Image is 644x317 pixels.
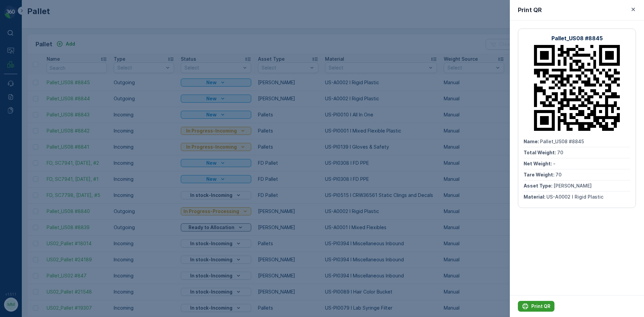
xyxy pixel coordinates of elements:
span: Tare Weight : [524,172,555,177]
span: [PERSON_NAME] [553,183,592,189]
p: Pallet_US08 #8845 [551,34,603,42]
span: Net Weight : [524,161,553,166]
p: Print QR [531,303,550,310]
span: - [553,161,555,166]
p: Print QR [518,5,542,15]
span: Name : [524,139,540,144]
button: Print QR [518,301,554,312]
span: 70 [555,172,561,177]
span: Pallet_US08 #8845 [540,139,584,144]
span: 70 [557,150,563,155]
span: Total Weight : [524,150,557,155]
span: US-A0002 I Rigid Plastic [546,194,603,200]
span: Asset Type : [524,183,553,189]
span: Material : [524,194,546,200]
